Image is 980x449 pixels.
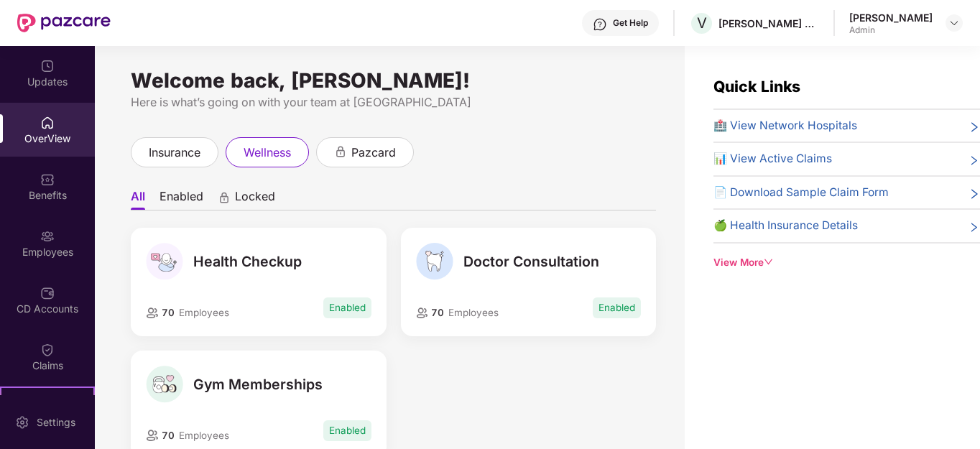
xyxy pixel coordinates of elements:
[40,286,55,300] img: svg+xml;base64,PHN2ZyBpZD0iQ0RfQWNjb3VudHMiIGRhdGEtbmFtZT0iQ0QgQWNjb3VudHMiIHhtbG5zPSJodHRwOi8vd3...
[463,253,599,270] span: Doctor Consultation
[179,430,229,441] span: Employees
[713,255,980,270] div: View More
[849,11,933,24] div: [PERSON_NAME]
[15,415,29,430] img: svg+xml;base64,PHN2ZyBpZD0iU2V0dGluZy0yMHgyMCIgeG1sbnM9Imh0dHA6Ly93d3cudzMub3JnLzIwMDAvc3ZnIiB3aW...
[40,229,55,244] img: svg+xml;base64,PHN2ZyBpZD0iRW1wbG95ZWVzIiB4bWxucz0iaHR0cDovL3d3dy53My5vcmcvMjAwMC9zdmciIHdpZHRoPS...
[713,184,889,201] span: 📄 Download Sample Claim Form
[713,150,832,167] span: 📊 View Active Claims
[193,376,323,393] span: Gym Memberships
[448,307,499,318] span: Employees
[351,144,396,162] span: pazcard
[416,307,429,319] img: employeeIcon
[131,93,656,111] div: Here is what’s going on with your team at [GEOGRAPHIC_DATA]
[131,75,656,86] div: Welcome back, [PERSON_NAME]!
[146,366,183,403] img: Gym Memberships
[149,144,200,162] span: insurance
[713,78,800,96] span: Quick Links
[146,243,183,280] img: Health Checkup
[193,253,302,270] span: Health Checkup
[17,14,111,32] img: New Pazcare Logo
[334,145,347,158] div: animation
[146,307,159,319] img: employeeIcon
[849,24,933,36] div: Admin
[40,59,55,73] img: svg+xml;base64,PHN2ZyBpZD0iVXBkYXRlZCIgeG1sbnM9Imh0dHA6Ly93d3cudzMub3JnLzIwMDAvc3ZnIiB3aWR0aD0iMj...
[428,307,444,318] span: 70
[948,17,960,29] img: svg+xml;base64,PHN2ZyBpZD0iRHJvcGRvd24tMzJ4MzIiIHhtbG5zPSJodHRwOi8vd3d3LnczLm9yZy8yMDAwL3N2ZyIgd2...
[323,297,371,318] span: Enabled
[218,190,231,203] div: animation
[593,17,607,32] img: svg+xml;base64,PHN2ZyBpZD0iSGVscC0zMngzMiIgeG1sbnM9Imh0dHA6Ly93d3cudzMub3JnLzIwMDAvc3ZnIiB3aWR0aD...
[146,430,159,441] img: employeeIcon
[969,220,980,234] span: right
[416,243,453,280] img: Doctor Consultation
[323,420,371,441] span: Enabled
[713,117,857,134] span: 🏥 View Network Hospitals
[159,430,175,441] span: 70
[969,120,980,134] span: right
[969,153,980,167] span: right
[131,189,145,210] li: All
[713,217,858,234] span: 🍏 Health Insurance Details
[40,343,55,357] img: svg+xml;base64,PHN2ZyBpZD0iQ2xhaW0iIHhtbG5zPSJodHRwOi8vd3d3LnczLm9yZy8yMDAwL3N2ZyIgd2lkdGg9IjIwIi...
[159,307,175,318] span: 70
[593,297,641,318] span: Enabled
[764,257,774,267] span: down
[697,14,707,32] span: V
[235,189,275,210] span: Locked
[969,187,980,201] span: right
[32,415,80,430] div: Settings
[160,189,203,210] li: Enabled
[244,144,291,162] span: wellness
[40,116,55,130] img: svg+xml;base64,PHN2ZyBpZD0iSG9tZSIgeG1sbnM9Imh0dHA6Ly93d3cudzMub3JnLzIwMDAvc3ZnIiB3aWR0aD0iMjAiIG...
[40,172,55,187] img: svg+xml;base64,PHN2ZyBpZD0iQmVuZWZpdHMiIHhtbG5zPSJodHRwOi8vd3d3LnczLm9yZy8yMDAwL3N2ZyIgd2lkdGg9Ij...
[179,307,229,318] span: Employees
[718,17,819,30] div: [PERSON_NAME] ESTATES DEVELOPERS PRIVATE LIMITED
[613,17,648,29] div: Get Help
